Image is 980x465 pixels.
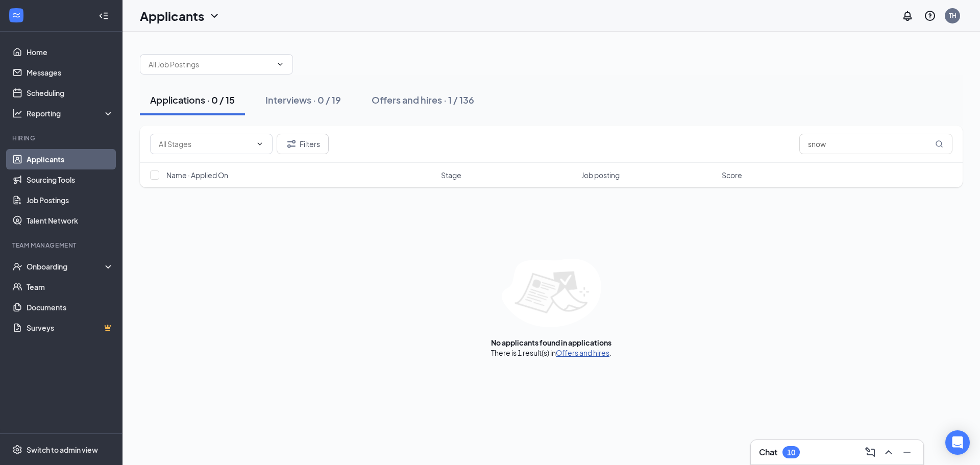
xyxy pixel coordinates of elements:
button: Minimize [899,444,915,460]
a: Home [27,42,114,62]
svg: ChevronUp [883,446,895,458]
svg: ChevronDown [208,10,220,22]
svg: Minimize [901,446,913,458]
a: Team [27,277,114,297]
button: ChevronUp [880,444,897,460]
div: Open Intercom Messenger [945,430,970,455]
div: Interviews · 0 / 19 [265,93,341,106]
div: No applicants found in applications [491,337,611,348]
button: ComposeMessage [862,444,878,460]
div: Team Management [12,241,112,250]
div: Applications · 0 / 15 [150,93,235,106]
div: Onboarding [27,261,105,272]
div: Reporting [27,108,114,118]
span: Name · Applied On [166,170,228,180]
svg: ChevronDown [256,140,264,148]
input: All Stages [159,138,252,150]
h1: Applicants [140,7,204,25]
svg: Collapse [99,11,109,21]
svg: MagnifyingGlass [935,140,943,148]
div: Hiring [12,134,112,142]
div: Switch to admin view [27,445,98,455]
div: TH [949,11,957,20]
svg: ChevronDown [276,60,284,68]
input: All Job Postings [149,59,272,70]
div: Offers and hires · 1 / 136 [372,93,474,106]
svg: QuestionInfo [924,10,936,22]
a: Documents [27,297,114,317]
svg: Notifications [901,10,914,22]
svg: Settings [12,445,22,455]
a: Messages [27,62,114,83]
button: Filter Filters [277,134,329,154]
svg: WorkstreamLogo [11,10,21,20]
svg: UserCheck [12,261,22,272]
input: Search in applications [799,134,952,154]
a: Talent Network [27,210,114,231]
svg: ComposeMessage [864,446,876,458]
a: Applicants [27,149,114,169]
span: Score [722,170,742,180]
a: Offers and hires [556,348,609,357]
svg: Filter [285,138,298,150]
div: 10 [787,448,795,457]
a: SurveysCrown [27,317,114,338]
h3: Chat [759,447,777,458]
span: Stage [441,170,461,180]
a: Sourcing Tools [27,169,114,190]
img: empty-state [502,259,601,327]
a: Scheduling [27,83,114,103]
a: Job Postings [27,190,114,210]
div: There is 1 result(s) in . [491,348,611,358]
span: Job posting [581,170,620,180]
svg: Analysis [12,108,22,118]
